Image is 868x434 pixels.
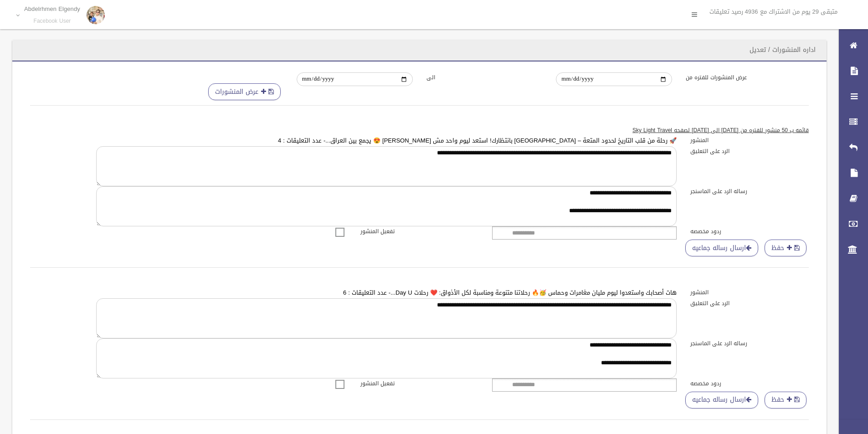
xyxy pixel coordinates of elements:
[683,135,816,145] label: المنشور
[24,18,80,25] small: Facebook User
[683,186,816,196] label: رساله الرد على الماسنجر
[739,41,827,59] header: اداره المنشورات / تعديل
[632,125,809,135] u: قائمه ب 50 منشور للفتره من [DATE] الى [DATE] لصفحه Sky Light Travel
[683,287,816,297] label: المنشور
[679,72,809,82] label: عرض المنشورات للفتره من
[685,240,758,256] a: ارسال رساله جماعيه
[685,392,758,408] a: ارسال رساله جماعيه
[420,72,550,82] label: الى
[683,226,816,236] label: ردود مخصصه
[683,378,816,388] label: ردود مخصصه
[683,146,816,156] label: الرد على التعليق
[683,298,816,308] label: الرد على التعليق
[765,240,806,256] button: حفظ
[278,135,677,146] a: 🚀 رحلة من قلب التاريخ لحدود المتعة – [GEOGRAPHIC_DATA] بانتظارك! استعد ليوم واحد مش [PERSON_NAME]...
[683,338,816,348] label: رساله الرد على الماسنجر
[24,5,80,12] p: Abdelrhmen Elgendy
[354,378,486,388] label: تفعيل المنشور
[354,226,486,236] label: تفعيل المنشور
[765,392,806,408] button: حفظ
[208,83,281,100] button: عرض المنشورات
[343,287,677,298] a: هات أصحابك واستعدوا ليوم مليان مغامرات وحماس 🥳🔥 رحلاتنا متنوعة ومناسبة لكل الأذواق: ❤️ رحلات Day ...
